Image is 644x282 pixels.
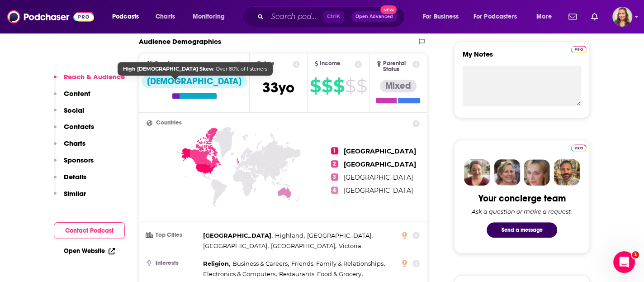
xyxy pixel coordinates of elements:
button: Charts [54,139,85,156]
span: [GEOGRAPHIC_DATA] [344,186,413,195]
span: Ctrl K [323,11,344,23]
span: , [203,230,273,241]
span: , [203,241,269,251]
h2: Audience Demographics [139,37,221,46]
img: Barbara Profile [494,159,520,186]
a: Charts [150,10,180,24]
button: Open AdvancedNew [351,11,397,22]
div: Ask a question or make a request. [472,208,572,215]
span: Highland [275,232,303,239]
button: Similar [54,189,86,206]
label: My Notes [463,50,581,66]
button: open menu [468,10,530,24]
span: , [232,258,289,269]
span: [GEOGRAPHIC_DATA] [271,242,335,249]
span: : Over 80% of listeners [123,66,267,72]
span: , [203,258,230,269]
button: open menu [106,10,151,24]
span: Logged in as adriana.guzman [612,7,632,27]
button: open menu [417,10,470,24]
p: Reach & Audience [64,72,125,81]
span: $ [356,79,367,93]
img: Podchaser Pro [571,144,587,152]
p: Details [64,172,86,181]
p: Content [64,89,90,98]
span: Electronics & Computers [203,270,275,277]
button: Social [54,106,84,123]
span: [GEOGRAPHIC_DATA] [344,147,416,155]
button: Contact Podcast [54,222,125,239]
img: User Profile [612,7,632,27]
p: Sponsors [64,156,94,164]
span: $ [322,79,332,93]
button: Reach & Audience [54,72,125,89]
span: Parental Status [383,61,411,72]
button: open menu [186,10,237,24]
span: [GEOGRAPHIC_DATA] [307,232,371,239]
span: Open Advanced [355,14,393,19]
span: , [203,269,277,279]
span: Charts [156,10,175,23]
button: Show profile menu [612,7,632,27]
p: Social [64,106,84,115]
span: 2 [331,160,338,167]
a: Show notifications dropdown [587,9,601,24]
h3: Interests [147,260,199,266]
input: Search podcasts, credits, & more... [267,10,323,24]
iframe: Intercom live chat [613,251,635,273]
a: Open Website [64,247,115,255]
button: open menu [530,10,563,24]
b: High [DEMOGRAPHIC_DATA] Skew [123,66,213,72]
span: [GEOGRAPHIC_DATA] [344,160,416,168]
span: Religion [203,260,229,267]
div: Search podcasts, credits, & more... [251,6,413,27]
span: $ [345,79,355,93]
span: [GEOGRAPHIC_DATA] [203,242,267,249]
span: 3 [331,173,338,181]
h3: Top Cities [147,232,199,238]
p: Contacts [64,122,94,131]
img: Jules Profile [524,159,550,186]
span: $ [310,79,321,93]
p: Similar [64,189,86,198]
div: Mixed [380,80,417,92]
span: Gender [154,61,175,67]
span: More [536,10,552,23]
a: Pro website [571,143,587,152]
span: Podcasts [112,10,139,23]
span: 4 [331,186,338,194]
span: 1 [331,147,338,154]
span: 1 [632,251,639,258]
span: Business & Careers [232,260,288,267]
button: Details [54,172,86,189]
span: $ [333,79,344,93]
span: [GEOGRAPHIC_DATA] [344,173,413,182]
span: Friends, Family & Relationships [291,260,384,267]
div: [DEMOGRAPHIC_DATA] [142,75,247,88]
span: Income [320,61,341,67]
img: Podchaser - Follow, Share and Rate Podcasts [7,8,94,25]
span: , [291,258,385,269]
button: Content [54,89,90,106]
button: Contacts [54,122,94,139]
span: For Podcasters [474,10,517,23]
span: 33 yo [262,79,294,96]
span: Countries [156,120,182,126]
button: Send a message [487,222,557,238]
a: Show notifications dropdown [565,9,580,24]
span: Restaurants, Food & Grocery [279,270,361,277]
span: Monitoring [193,10,225,23]
span: , [307,230,373,241]
span: , [279,269,363,279]
span: Age [263,61,275,67]
img: Podchaser Pro [571,46,587,53]
img: Sydney Profile [464,159,490,186]
div: Your concierge team [478,193,566,204]
img: Jon Profile [554,159,580,186]
button: Sponsors [54,156,94,172]
span: , [275,230,305,241]
a: Pro website [571,44,587,53]
p: Charts [64,139,85,148]
span: For Business [423,10,459,23]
